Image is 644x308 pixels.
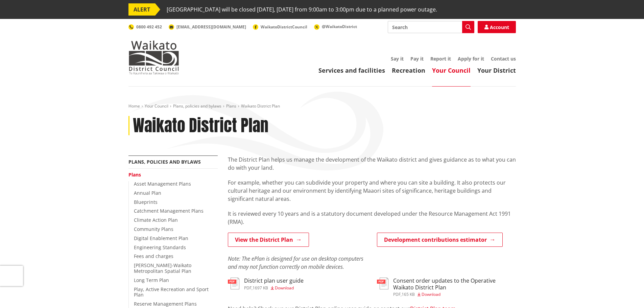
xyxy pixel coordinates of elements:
[253,24,307,30] a: WaikatoDistrictCouncil
[432,66,471,74] a: Your Council
[228,233,309,247] a: View the District Plan
[128,24,162,30] a: 0800 492 452
[136,24,162,30] span: 0800 492 452
[134,217,178,223] a: Climate Action Plan
[314,24,357,29] a: @WaikatoDistrict
[134,181,191,187] a: Asset Management Plans
[228,179,516,203] p: For example, whether you can subdivide your property and where you can site a building. It also p...
[477,66,516,74] a: Your District
[228,278,304,290] a: District plan user guide pdf,1697 KB Download
[167,3,437,16] span: [GEOGRAPHIC_DATA] will be closed [DATE], [DATE] from 9:00am to 3:00pm due to a planned power outage.
[128,41,179,74] img: Waikato District Council - Te Kaunihera aa Takiwaa o Waikato
[410,55,424,62] a: Pay it
[244,285,252,291] span: pdf
[228,156,516,172] p: The District Plan helps us manage the development of the Waikato district and gives guidance as t...
[422,291,440,297] span: Download
[134,190,161,196] a: Annual Plan
[128,171,141,178] a: Plans
[169,24,246,30] a: [EMAIL_ADDRESS][DOMAIN_NAME]
[128,103,516,109] nav: breadcrumb
[458,55,484,62] a: Apply for it
[133,116,268,136] h1: Waikato District Plan
[134,226,173,232] a: Community Plans
[228,255,363,270] em: Note: The ePlan is designed for use on desktop computers and may not function correctly on mobile...
[134,262,191,274] a: [PERSON_NAME]-Waikato Metropolitan Spatial Plan
[377,278,516,296] a: Consent order updates to the Operative Waikato District Plan pdf,165 KB Download
[134,301,197,307] a: Reserve Management Plans
[228,210,516,226] p: It is reviewed every 10 years and is a statutory document developed under the Resource Management...
[176,24,246,30] span: [EMAIL_ADDRESS][DOMAIN_NAME]
[134,286,209,298] a: Play, Active Recreation and Sport Plan
[128,159,201,165] a: Plans, policies and bylaws
[377,278,388,289] img: document-pdf.svg
[318,66,385,74] a: Services and facilities
[244,286,304,290] div: ,
[241,103,280,109] span: Waikato District Plan
[322,24,357,29] span: @WaikatoDistrict
[393,278,516,290] h3: Consent order updates to the Operative Waikato District Plan
[430,55,451,62] a: Report it
[228,278,239,289] img: document-pdf.svg
[134,208,204,214] a: Catchment Management Plans
[491,55,516,62] a: Contact us
[134,235,188,241] a: Digital Enablement Plan
[478,21,516,33] a: Account
[388,21,474,33] input: Search input
[253,285,268,291] span: 1697 KB
[377,233,503,247] a: Development contributions estimator
[393,292,516,297] div: ,
[393,291,401,297] span: pdf
[226,103,236,109] a: Plans
[392,66,425,74] a: Recreation
[128,103,140,109] a: Home
[134,277,169,283] a: Long Term Plan
[134,244,186,251] a: Engineering Standards
[402,291,415,297] span: 165 KB
[134,253,173,259] a: Fees and charges
[128,3,155,16] span: ALERT
[173,103,221,109] a: Plans, policies and bylaws
[391,55,404,62] a: Say it
[145,103,168,109] a: Your Council
[134,199,158,205] a: Blueprints
[261,24,307,30] span: WaikatoDistrictCouncil
[275,285,294,291] span: Download
[244,278,304,284] h3: District plan user guide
